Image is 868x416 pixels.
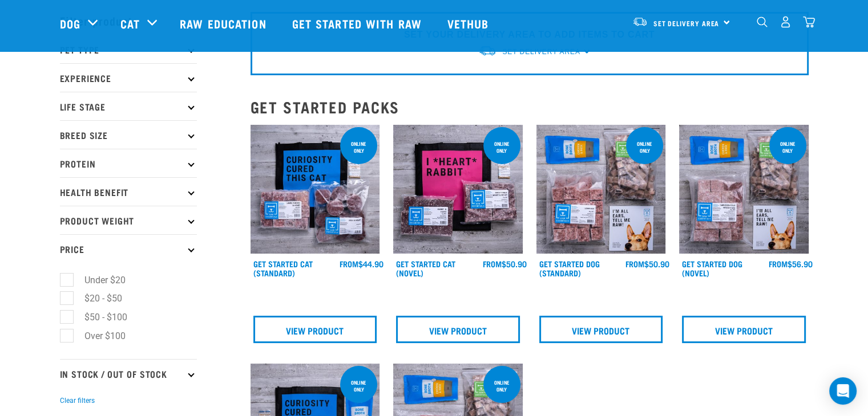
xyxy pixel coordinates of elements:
label: Under $20 [66,273,130,287]
div: online only [626,135,663,159]
span: FROM [625,262,644,266]
a: View Product [682,316,806,343]
p: Experience [60,63,197,92]
img: Assortment Of Raw Essential Products For Cats Including, Blue And Black Tote Bag With "Curiosity ... [251,125,380,254]
a: Get started with Raw [281,1,436,46]
img: Assortment Of Raw Essential Products For Cats Including, Pink And Black Tote Bag With "I *Heart* ... [393,125,523,254]
div: online only [340,374,377,398]
span: Set Delivery Area [502,48,580,56]
span: FROM [340,262,358,266]
div: $50.90 [625,259,669,268]
a: Raw Education [168,1,280,46]
h2: Get Started Packs [251,98,809,116]
span: FROM [483,262,502,266]
div: $44.90 [340,259,383,268]
p: Health Benefit [60,177,197,206]
img: home-icon-1@2x.png [757,17,768,27]
div: $56.90 [769,259,813,268]
a: Get Started Dog (Novel) [682,262,742,275]
a: Dog [60,15,80,32]
img: van-moving.png [632,17,648,27]
img: NSP Dog Standard Update [536,125,666,254]
p: In Stock / Out Of Stock [60,359,197,388]
p: Life Stage [60,92,197,120]
div: $50.90 [483,259,527,268]
span: FROM [769,262,788,266]
p: Price [60,234,197,263]
a: Get Started Cat (Novel) [396,262,455,275]
label: $50 - $100 [66,310,132,324]
label: Over $100 [66,329,130,343]
p: Breed Size [60,120,197,149]
div: online only [769,135,806,159]
img: NSP Dog Novel Update [679,125,809,254]
a: View Product [396,316,520,343]
img: user.png [780,16,792,28]
span: Set Delivery Area [653,21,720,25]
label: $20 - $50 [66,291,127,305]
img: home-icon@2x.png [803,16,815,28]
p: Protein [60,149,197,177]
div: Open Intercom Messenger [829,377,857,405]
div: online only [483,374,520,398]
p: Product Weight [60,206,197,234]
a: Vethub [436,1,503,46]
button: Clear filters [60,395,95,406]
div: online only [483,135,520,159]
a: Get Started Cat (Standard) [253,262,313,275]
a: View Product [539,316,663,343]
a: View Product [253,316,377,343]
a: Cat [120,15,140,32]
div: online only [340,135,377,159]
a: Get Started Dog (Standard) [539,262,600,275]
